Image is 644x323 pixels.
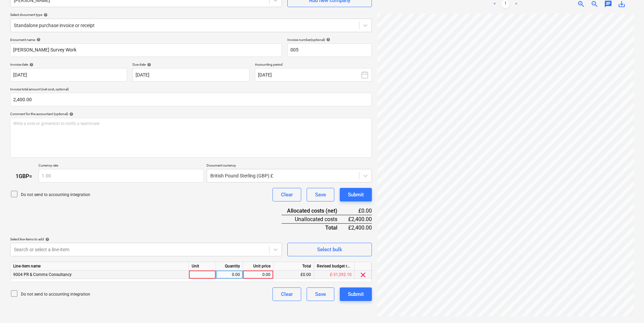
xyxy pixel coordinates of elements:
div: Select bulk [317,245,342,254]
div: Submit [348,190,364,199]
span: help [146,63,151,67]
div: £2,400.00 [348,215,372,223]
div: Unit price [243,262,273,271]
div: Unit [189,262,216,271]
span: clear [359,271,367,279]
div: Quantity [216,262,243,271]
button: Save [307,188,334,201]
div: Invoice date [10,62,127,67]
p: Currency rate [39,163,204,169]
p: Accounting period [255,62,372,68]
div: Submit [348,290,364,299]
button: Clear [272,287,301,301]
div: Unallocated costs [282,215,348,223]
div: £2,400.00 [348,223,372,232]
p: Document currency [207,163,372,169]
span: help [42,13,48,17]
div: Revised budget remaining [314,262,355,271]
button: Save [307,287,334,301]
input: Document name [10,43,282,57]
div: Save [315,290,326,299]
div: £0.00 [348,207,372,215]
button: Submit [340,287,372,301]
span: help [28,63,33,67]
button: [DATE] [255,68,372,82]
div: Allocated costs (net) [282,207,348,215]
span: help [325,38,330,42]
span: help [35,38,41,42]
button: Select bulk [287,243,372,256]
div: Comment for the accountant (optional) [10,112,372,116]
input: Invoice number [287,43,372,57]
div: Line-item name [10,262,189,271]
div: £0.00 [273,271,314,279]
input: Invoice date not specified [10,68,127,82]
div: Invoice number (optional) [287,38,372,42]
span: help [68,112,73,116]
div: Document name [10,38,282,42]
input: Invoice total amount (net cost, optional) [10,93,372,106]
div: Clear [281,190,293,199]
button: Submit [340,188,372,201]
div: Save [315,190,326,199]
div: Total [273,262,314,271]
div: Select document type [10,13,372,17]
span: help [44,237,49,241]
div: Clear [281,290,293,299]
button: Clear [272,188,301,201]
div: 0.00 [246,271,270,279]
div: 0.00 [219,271,240,279]
p: Do not send to accounting integration [21,292,90,297]
div: £-31,292.10 [314,271,355,279]
div: 1 GBP = [10,173,39,179]
div: Select line-items to add [10,237,282,241]
input: Due date not specified [133,68,249,82]
p: Invoice total amount (net cost, optional) [10,87,372,93]
p: Do not send to accounting integration [21,192,90,198]
span: 9004 PR & Comms Consultancy [13,272,72,277]
div: Total [282,223,348,232]
iframe: Chat Widget [610,290,644,323]
div: Due date [133,62,249,67]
